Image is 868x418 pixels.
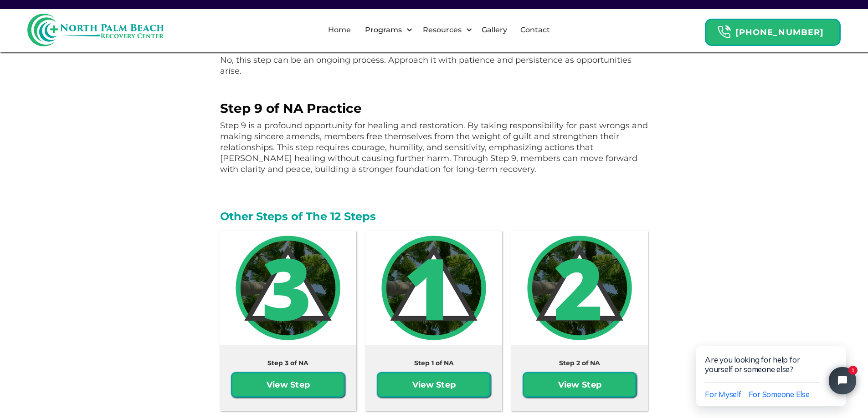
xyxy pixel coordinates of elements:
[220,206,648,227] h2: Other Steps of The 12 Steps
[377,372,491,398] a: View Step
[231,372,345,398] a: View Step
[415,15,475,45] div: Resources
[523,372,637,398] a: View Step
[363,25,404,35] div: Programs
[677,317,868,418] iframe: Tidio Chat
[220,120,648,175] p: Step 9 is a profound opportunity for healing and restoration. By taking responsibility for past w...
[735,27,824,37] strong: [PHONE_NUMBER]
[357,15,415,45] div: Programs
[515,15,555,45] a: Contact
[414,358,454,368] h5: Step 1 of NA
[220,55,648,76] p: No, this step can be an ongoing process. Approach it with patience and persistence as opportuniti...
[421,25,464,35] div: Resources
[220,81,648,92] p: ‍
[323,15,356,45] a: Home
[267,358,308,368] h5: Step 3 of NA
[705,14,841,46] a: Header Calendar Icons[PHONE_NUMBER]
[476,15,513,45] a: Gallery
[559,358,600,368] h5: Step 2 of NA
[220,101,362,116] strong: Step 9 of NA Practice
[717,25,731,39] img: Header Calendar Icons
